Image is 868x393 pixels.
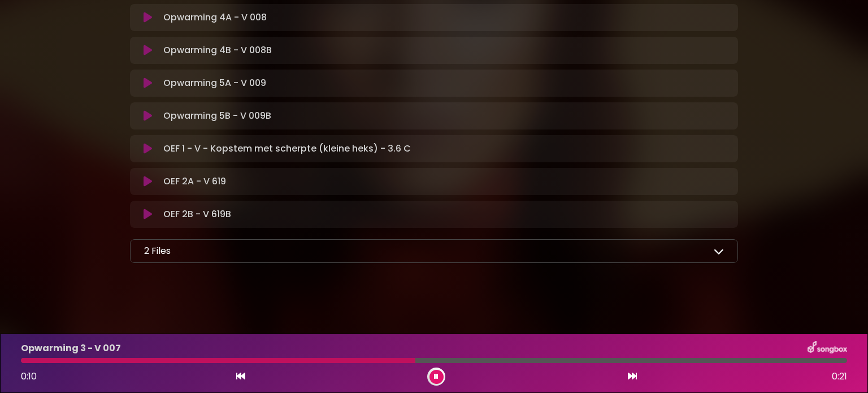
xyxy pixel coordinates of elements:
p: OEF 2B - V 619B [163,208,231,221]
p: Opwarming 4A - V 008 [163,11,267,24]
p: OEF 1 - V - Kopstem met scherpte (kleine heks) - 3.6 C [163,142,411,156]
p: Opwarming 5B - V 009B [163,109,271,123]
p: Opwarming 5A - V 009 [163,76,266,90]
p: 2 Files [144,244,171,258]
p: Opwarming 4B - V 008B [163,44,272,57]
p: OEF 2A - V 619 [163,175,226,188]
